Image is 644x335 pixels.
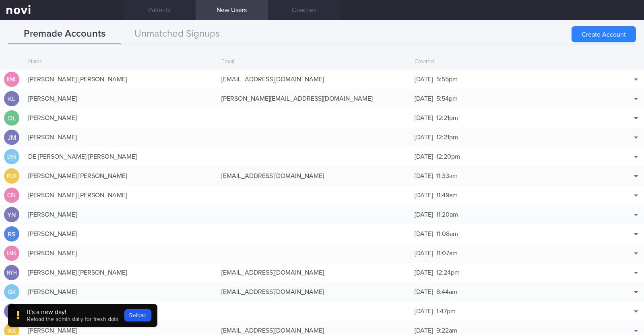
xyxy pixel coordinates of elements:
[436,327,457,334] span: 9:22am
[217,54,411,70] div: Email
[217,91,411,107] div: [PERSON_NAME][EMAIL_ADDRESS][DOMAIN_NAME]
[415,327,433,334] span: [DATE]
[4,284,19,300] div: GK
[436,269,460,276] span: 12:24pm
[436,115,458,121] span: 12:21pm
[217,168,411,184] div: [EMAIL_ADDRESS][DOMAIN_NAME]
[436,289,457,295] span: 8:44am
[436,231,458,237] span: 11:08am
[5,265,18,281] div: NYH
[415,115,433,121] span: [DATE]
[436,95,458,102] span: 5:54pm
[436,76,458,83] span: 5:55pm
[436,250,458,256] span: 11:07am
[415,211,433,218] span: [DATE]
[436,153,460,160] span: 12:20pm
[24,226,217,242] div: [PERSON_NAME]
[5,246,18,261] div: LMK
[436,192,458,199] span: 11:49am
[24,91,217,107] div: [PERSON_NAME]
[217,284,411,300] div: [EMAIL_ADDRESS][DOMAIN_NAME]
[411,54,604,70] div: Created
[24,187,217,203] div: [PERSON_NAME] [PERSON_NAME]
[415,231,433,237] span: [DATE]
[415,289,433,295] span: [DATE]
[121,24,233,44] button: Unmatched Signups
[8,24,121,44] button: Premade Accounts
[5,149,18,165] div: DSS
[27,308,118,316] div: It's a new day!
[4,226,19,242] div: RS
[24,129,217,145] div: [PERSON_NAME]
[24,149,217,165] div: DE [PERSON_NAME] [PERSON_NAME]
[436,134,458,141] span: 12:21pm
[4,91,19,107] div: KL
[217,71,411,87] div: [EMAIL_ADDRESS][DOMAIN_NAME]
[415,269,433,276] span: [DATE]
[5,304,18,319] div: TYJ
[436,211,458,218] span: 11:20am
[27,316,118,322] span: Reload the admin daily for fresh data
[4,207,19,223] div: YN
[436,308,456,314] span: 1:47pm
[415,134,433,141] span: [DATE]
[24,303,217,319] div: [PERSON_NAME]
[4,130,19,145] div: JM
[5,72,18,87] div: KML
[415,192,433,199] span: [DATE]
[24,265,217,281] div: [PERSON_NAME] [PERSON_NAME]
[572,26,636,42] button: Create Account
[24,71,217,87] div: [PERSON_NAME] [PERSON_NAME]
[415,153,433,160] span: [DATE]
[415,95,433,102] span: [DATE]
[436,173,458,179] span: 11:33am
[24,207,217,223] div: [PERSON_NAME]
[5,188,18,203] div: CEL
[415,173,433,179] span: [DATE]
[24,110,217,126] div: [PERSON_NAME]
[24,284,217,300] div: [PERSON_NAME]
[5,168,18,184] div: RLM
[24,54,217,70] div: Name
[415,250,433,256] span: [DATE]
[217,265,411,281] div: [EMAIL_ADDRESS][DOMAIN_NAME]
[24,168,217,184] div: [PERSON_NAME] [PERSON_NAME]
[24,245,217,261] div: [PERSON_NAME]
[415,308,433,314] span: [DATE]
[4,110,19,126] div: DL
[124,309,151,321] button: Reload
[415,76,433,83] span: [DATE]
